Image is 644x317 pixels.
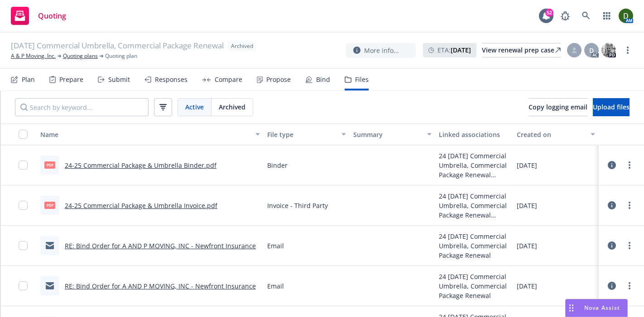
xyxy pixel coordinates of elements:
[267,201,328,210] span: Invoice - Third Party
[517,130,585,139] div: Created on
[482,43,561,57] div: View renewal prep case
[267,281,284,291] span: Email
[350,123,435,145] button: Summary
[11,40,224,52] span: [DATE] Commercial Umbrella, Commercial Package Renewal
[593,103,630,111] span: Upload files
[517,201,537,210] span: [DATE]
[346,43,416,58] button: More info...
[566,299,577,317] div: Drag to move
[63,52,98,60] a: Quoting plans
[624,240,635,251] a: more
[19,130,28,139] input: Select all
[353,130,422,139] div: Summary
[231,42,253,50] span: Archived
[556,7,574,25] a: Report a Bug
[15,98,149,116] input: Search by keyword...
[517,241,537,251] span: [DATE]
[65,282,256,290] a: RE: Bind Order for A AND P MOVING, INC - Newfront Insurance
[517,281,537,291] span: [DATE]
[65,161,216,170] a: 24-25 Commercial Package & Umbrella Binder.pdf
[439,232,509,260] div: 24 [DATE] Commercial Umbrella, Commercial Package Renewal
[19,241,28,250] input: Toggle Row Selected
[19,201,28,210] input: Toggle Row Selected
[108,76,130,83] div: Submit
[355,76,369,83] div: Files
[601,43,616,57] img: photo
[593,98,630,116] button: Upload files
[529,98,587,116] button: Copy logging email
[439,130,509,139] div: Linked associations
[577,7,595,25] a: Search
[22,76,35,83] div: Plan
[364,46,399,55] span: More info...
[439,191,509,220] div: 24 [DATE] Commercial Umbrella, Commercial Package Renewal
[40,130,250,139] div: Name
[482,43,561,57] a: View renewal prep case
[267,130,336,139] div: File type
[65,241,256,250] a: RE: Bind Order for A AND P MOVING, INC - Newfront Insurance
[215,76,242,83] div: Compare
[565,299,628,317] button: Nova Assist
[185,102,204,112] span: Active
[584,304,620,312] span: Nova Assist
[267,241,284,251] span: Email
[264,123,349,145] button: File type
[219,102,245,112] span: Archived
[622,45,633,56] a: more
[624,200,635,211] a: more
[38,12,66,19] span: Quoting
[437,45,471,55] span: ETA :
[439,151,509,180] div: 24 [DATE] Commercial Umbrella, Commercial Package Renewal
[435,123,513,145] button: Linked associations
[7,3,70,28] a: Quoting
[451,46,471,54] strong: [DATE]
[439,272,509,300] div: 24 [DATE] Commercial Umbrella, Commercial Package Renewal
[65,201,217,210] a: 24-25 Commercial Package & Umbrella Invoice.pdf
[19,161,28,170] input: Toggle Row Selected
[44,202,55,208] span: pdf
[155,76,187,83] div: Responses
[589,46,594,55] span: D
[598,7,616,25] a: Switch app
[11,52,56,60] a: A & P Moving, Inc.
[105,52,137,60] span: Quoting plan
[59,76,83,83] div: Prepare
[44,161,55,168] span: pdf
[545,9,553,17] div: 52
[513,123,599,145] button: Created on
[266,76,291,83] div: Propose
[619,9,633,23] img: photo
[624,160,635,170] a: more
[624,280,635,291] a: more
[316,76,330,83] div: Bind
[267,161,288,170] span: Binder
[529,103,587,111] span: Copy logging email
[19,281,28,290] input: Toggle Row Selected
[37,123,264,145] button: Name
[517,161,537,170] span: [DATE]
